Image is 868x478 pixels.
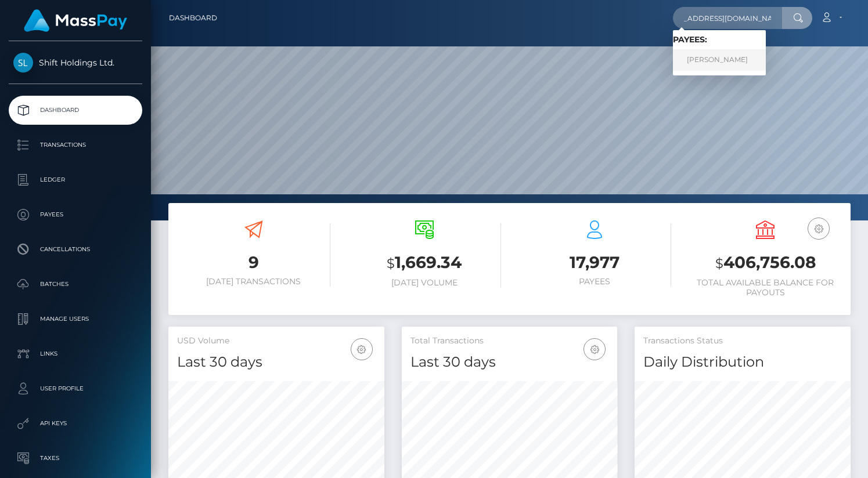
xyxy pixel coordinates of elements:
[13,380,138,397] p: User Profile
[13,345,138,363] p: Links
[177,251,330,274] h3: 9
[9,270,142,299] a: Batches
[177,352,376,372] h4: Last 30 days
[387,255,395,271] small: $
[169,6,217,30] a: Dashboard
[9,409,142,438] a: API Keys
[9,235,142,264] a: Cancellations
[518,277,672,287] h6: Payees
[177,277,330,287] h6: [DATE] Transactions
[410,352,609,372] h4: Last 30 days
[13,206,138,223] p: Payees
[13,53,33,73] img: Shift Holdings Ltd.
[9,339,142,368] a: Links
[13,136,138,154] p: Transactions
[9,374,142,403] a: User Profile
[689,278,842,298] h6: Total Available Balance for Payouts
[13,415,138,432] p: API Keys
[673,35,766,45] h6: Payees:
[9,96,142,125] a: Dashboard
[177,335,376,347] h5: USD Volume
[9,305,142,334] a: Manage Users
[9,131,142,160] a: Transactions
[13,276,138,293] p: Batches
[9,444,142,473] a: Taxes
[348,251,501,275] h3: 1,669.34
[689,251,842,275] h3: 406,756.08
[13,171,138,189] p: Ledger
[9,57,142,68] span: Shift Holdings Ltd.
[673,7,782,29] input: Search...
[715,255,723,271] small: $
[13,310,138,328] p: Manage Users
[9,165,142,194] a: Ledger
[673,49,766,71] a: [PERSON_NAME]
[643,335,842,347] h5: Transactions Status
[13,450,138,467] p: Taxes
[13,241,138,258] p: Cancellations
[13,102,138,119] p: Dashboard
[348,278,501,288] h6: [DATE] Volume
[643,352,842,372] h4: Daily Distribution
[24,9,127,32] img: MassPay Logo
[410,335,609,347] h5: Total Transactions
[518,251,672,274] h3: 17,977
[9,200,142,229] a: Payees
